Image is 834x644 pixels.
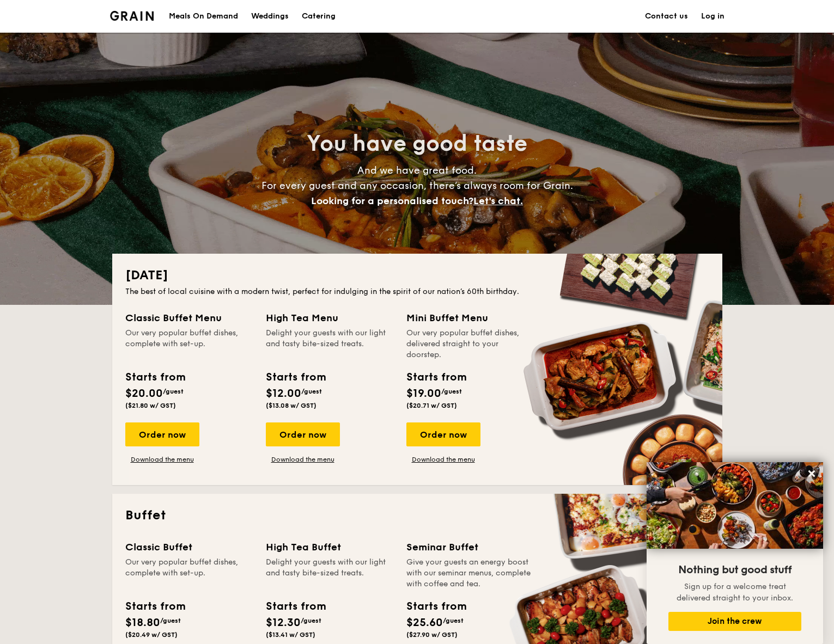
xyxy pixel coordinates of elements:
[406,402,457,409] span: ($20.71 w/ GST)
[266,369,325,385] div: Starts from
[307,131,527,157] span: You have good taste
[125,328,253,360] div: Our very popular buffet dishes, complete with set-up.
[678,563,792,576] span: Nothing but good stuff
[125,598,185,615] div: Starts from
[406,310,534,326] div: Mini Buffet Menu
[406,557,534,590] div: Give your guests an energy boost with our seminar menus, complete with coffee and tea.
[125,616,160,629] span: $18.80
[125,422,199,446] div: Order now
[125,387,163,400] span: $20.00
[441,388,462,395] span: /guest
[266,402,316,409] span: ($13.08 w/ GST)
[406,369,466,385] div: Starts from
[266,328,393,360] div: Delight your guests with our light and tasty bite-sized treats.
[163,388,184,395] span: /guest
[266,422,340,446] div: Order now
[443,617,464,624] span: /guest
[266,616,301,629] span: $12.30
[125,455,199,464] a: Download the menu
[125,631,178,639] span: ($20.49 w/ GST)
[301,388,322,395] span: /guest
[160,617,181,624] span: /guest
[406,455,480,464] a: Download the menu
[677,582,793,603] span: Sign up for a welcome treat delivered straight to your inbox.
[266,557,393,590] div: Delight your guests with our light and tasty bite-sized treats.
[125,507,709,524] h2: Buffet
[473,195,523,207] span: Let's chat.
[266,631,315,639] span: ($13.41 w/ GST)
[125,402,176,409] span: ($21.80 w/ GST)
[406,539,534,555] div: Seminar Buffet
[803,465,820,482] button: Close
[301,617,321,624] span: /guest
[125,369,185,385] div: Starts from
[406,422,480,446] div: Order now
[261,164,573,207] span: And we have great food. For every guest and any occasion, there’s always room for Grain.
[668,612,801,631] button: Join the crew
[125,286,709,297] div: The best of local cuisine with a modern twist, perfect for indulging in the spirit of our nation’...
[266,539,393,555] div: High Tea Buffet
[406,328,534,360] div: Our very popular buffet dishes, delivered straight to your doorstep.
[125,539,253,555] div: Classic Buffet
[110,11,154,21] a: Logotype
[406,631,458,639] span: ($27.90 w/ GST)
[406,598,466,615] div: Starts from
[406,616,443,629] span: $25.60
[125,310,253,326] div: Classic Buffet Menu
[266,310,393,326] div: High Tea Menu
[266,455,340,464] a: Download the menu
[311,195,473,207] span: Looking for a personalised touch?
[125,557,253,590] div: Our very popular buffet dishes, complete with set-up.
[266,387,301,400] span: $12.00
[647,462,823,549] img: DSC07876-Edit02-Large.jpeg
[266,598,325,615] div: Starts from
[110,11,154,21] img: Grain
[406,387,441,400] span: $19.00
[125,267,709,284] h2: [DATE]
